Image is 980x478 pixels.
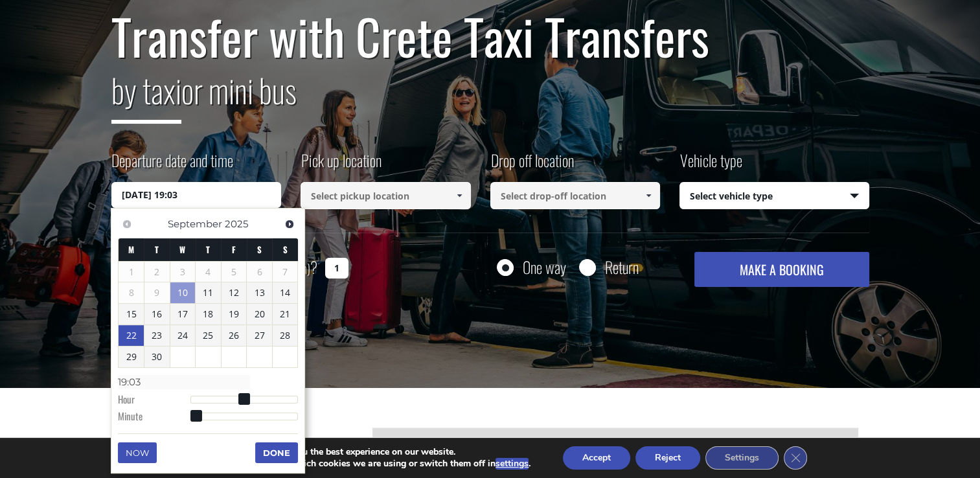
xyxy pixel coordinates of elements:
a: 23 [144,325,170,346]
a: 15 [119,304,144,324]
a: Next [280,215,298,233]
label: Return [605,259,639,275]
a: Show All Items [638,182,659,209]
span: Thursday [206,243,210,256]
a: Show All Items [448,182,470,209]
a: 16 [144,304,170,324]
a: 19 [222,304,247,324]
a: 17 [170,304,196,324]
label: Vehicle type [679,149,742,182]
a: 10 [170,282,196,303]
button: MAKE A BOOKING [694,252,869,287]
span: 8 [119,282,144,303]
a: 18 [196,304,221,324]
label: How many passengers ? [111,252,317,284]
a: 30 [144,347,170,367]
input: Select pickup location [301,182,471,209]
a: 22 [119,325,144,346]
span: Previous [122,219,132,229]
span: 5 [222,262,247,282]
a: 26 [222,325,247,346]
span: 9 [144,282,170,303]
a: 11 [196,282,221,303]
span: 7 [273,262,298,282]
button: Close GDPR Cookie Banner [784,446,807,470]
span: Monday [128,243,134,256]
span: Next [284,219,295,229]
span: 6 [247,262,272,282]
label: Drop off location [490,149,574,182]
button: Now [118,442,157,463]
label: One way [523,259,566,275]
span: Select vehicle type [680,183,869,210]
span: September [168,218,222,230]
span: Sunday [283,243,288,256]
button: Reject [635,446,700,470]
div: [GEOGRAPHIC_DATA] [372,427,858,456]
span: Wednesday [179,243,185,256]
h2: or mini bus [111,63,869,133]
a: 21 [273,304,298,324]
a: 12 [222,282,247,303]
span: 2 [144,262,170,282]
p: You can find out more about which cookies we are using or switch them off in . [170,458,530,470]
dt: Hour [118,393,190,409]
label: Pick up location [301,149,382,182]
a: 13 [247,282,272,303]
span: Tuesday [155,243,159,256]
dt: Minute [118,409,190,426]
a: 24 [170,325,196,346]
button: Settings [705,446,779,470]
label: Departure date and time [111,149,233,182]
span: by taxi [111,65,181,124]
button: settings [496,458,529,470]
button: Done [255,442,298,463]
a: 28 [273,325,298,346]
a: 27 [247,325,272,346]
h1: Transfer with Crete Taxi Transfers [111,9,869,63]
button: Accept [563,446,630,470]
a: 14 [273,282,298,303]
span: 3 [170,262,196,282]
p: We are using cookies to give you the best experience on our website. [170,446,530,458]
a: Previous [118,215,135,233]
span: Saturday [257,243,262,256]
a: 20 [247,304,272,324]
a: 29 [119,347,144,367]
span: Friday [232,243,236,256]
span: 1 [119,262,144,282]
span: 4 [196,262,221,282]
a: 25 [196,325,221,346]
span: 2025 [225,218,248,230]
input: Select drop-off location [490,182,661,209]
